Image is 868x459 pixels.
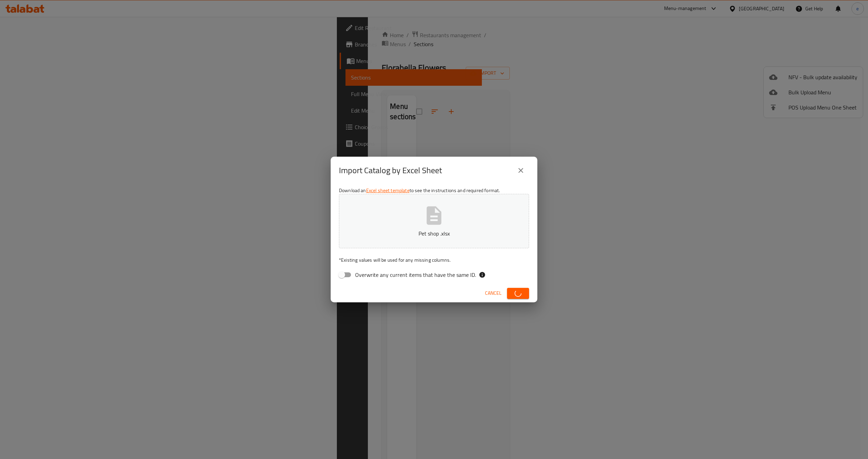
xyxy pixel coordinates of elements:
button: close [513,162,529,179]
svg: If the overwrite option isn't selected, then the items that match an existing ID will be ignored ... [479,271,486,278]
button: Cancel [482,287,504,300]
div: Download an to see the instructions and required format. [331,184,537,284]
span: Cancel [485,289,502,298]
p: Pet shop .xlsx [350,229,518,238]
a: Excel sheet template [366,186,410,195]
p: Existing values will be used for any missing columns. [339,257,529,263]
h2: Import Catalog by Excel Sheet [339,165,442,176]
button: Pet shop .xlsx [339,194,529,248]
span: Overwrite any current items that have the same ID. [355,271,476,279]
